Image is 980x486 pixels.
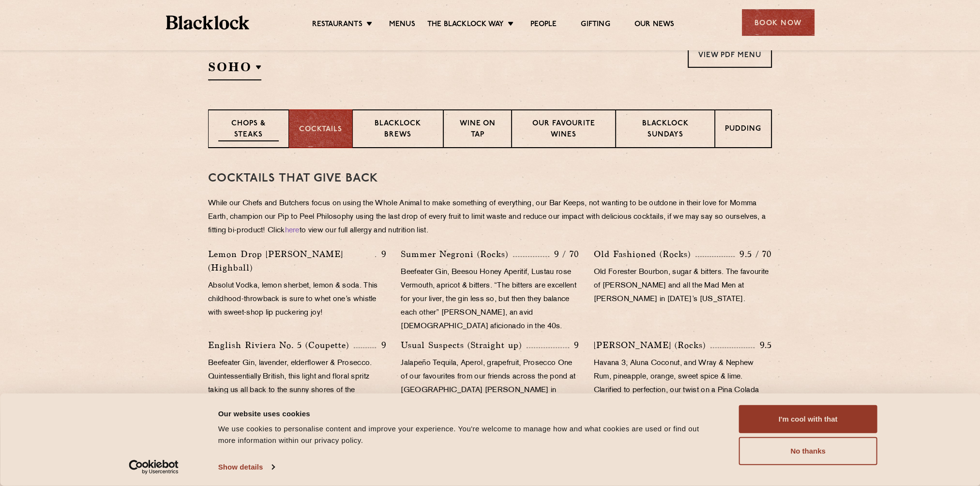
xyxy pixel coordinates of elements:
[312,20,362,30] a: Restaurants
[218,460,274,474] a: Show details
[594,357,772,411] p: Havana 3, Aluna Coconut, and Wray & Nephew Rum, pineapple, orange, sweet spice & lime. Clarified ...
[522,119,606,141] p: Our favourite wines
[401,247,513,261] p: Summer Negroni (Rocks)
[594,266,772,306] p: Old Forester Bourbon, sugar & bitters. The favourite of [PERSON_NAME] and all the Mad Men at [PER...
[208,279,386,320] p: Absolut Vodka, lemon sherbet, lemon & soda. This childhood-throwback is sure to whet one’s whistl...
[530,20,557,30] a: People
[208,357,386,411] p: Beefeater Gin, lavender, elderflower & Prosecco. Quintessentially British, this light and floral ...
[299,124,342,136] p: Cocktails
[549,248,579,260] p: 9 / 70
[389,20,415,30] a: Menus
[739,437,877,465] button: No thanks
[208,172,772,185] h3: Cocktails That Give Back
[427,20,504,30] a: The Blacklock Way
[166,15,250,30] img: BL_Textured_Logo-footer-cropped.svg
[739,405,877,433] button: I'm cool with that
[626,119,705,141] p: Blacklock Sundays
[376,339,386,351] p: 9
[754,339,772,351] p: 9.5
[735,248,772,260] p: 9.5 / 70
[688,41,772,68] a: View PDF Menu
[218,408,717,419] div: Our website uses cookies
[569,339,579,351] p: 9
[725,124,761,136] p: Pudding
[401,338,527,352] p: Usual Suspects (Straight up)
[594,338,710,352] p: [PERSON_NAME] (Rocks)
[362,119,433,141] p: Blacklock Brews
[208,247,375,274] p: Lemon Drop [PERSON_NAME] (Highball)
[581,20,610,30] a: Gifting
[742,9,814,36] div: Book Now
[453,119,501,141] p: Wine on Tap
[218,119,279,141] p: Chops & Steaks
[376,248,386,260] p: 9
[208,59,261,80] h2: SOHO
[634,20,675,30] a: Our News
[208,338,354,352] p: English Riviera No. 5 (Coupette)
[401,357,579,438] p: Jalapeño Tequila, Aperol, grapefruit, Prosecco One of our favourites from our friends across the ...
[208,197,772,238] p: While our Chefs and Butchers focus on using the Whole Animal to make something of everything, our...
[111,460,196,474] a: Usercentrics Cookiebot - opens in a new window
[285,227,300,234] a: here
[594,247,695,261] p: Old Fashioned (Rocks)
[401,266,579,334] p: Beefeater Gin, Beesou Honey Aperitif, Lustau rose Vermouth, apricot & bitters. “The bitters are e...
[218,423,717,446] div: We use cookies to personalise content and improve your experience. You're welcome to manage how a...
